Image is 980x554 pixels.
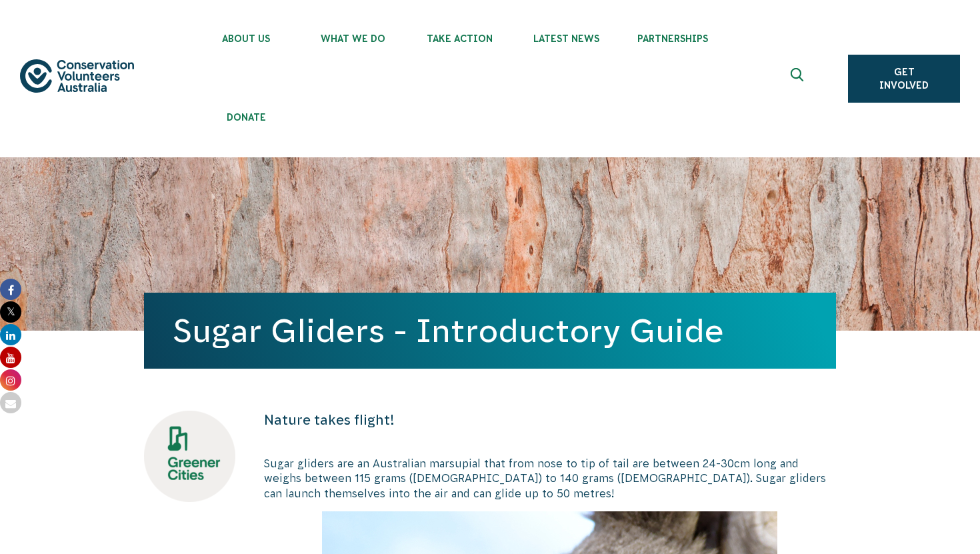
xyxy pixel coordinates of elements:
[144,411,235,502] img: Greener Cities
[299,33,406,44] span: What We Do
[193,112,299,123] span: Donate
[173,313,807,349] h1: Sugar Gliders - Introductory Guide
[20,59,134,93] img: logo.svg
[264,457,826,499] span: Sugar gliders are an Australian marsupial that from nose to tip of tail are between 24-30cm long ...
[619,33,726,44] span: Partnerships
[848,55,960,103] a: Get Involved
[513,33,619,44] span: Latest News
[406,33,513,44] span: Take Action
[791,68,807,89] span: Expand search box
[193,33,299,44] span: About Us
[264,411,836,429] p: Nature takes flight!
[783,63,815,95] button: Expand search box Close search box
